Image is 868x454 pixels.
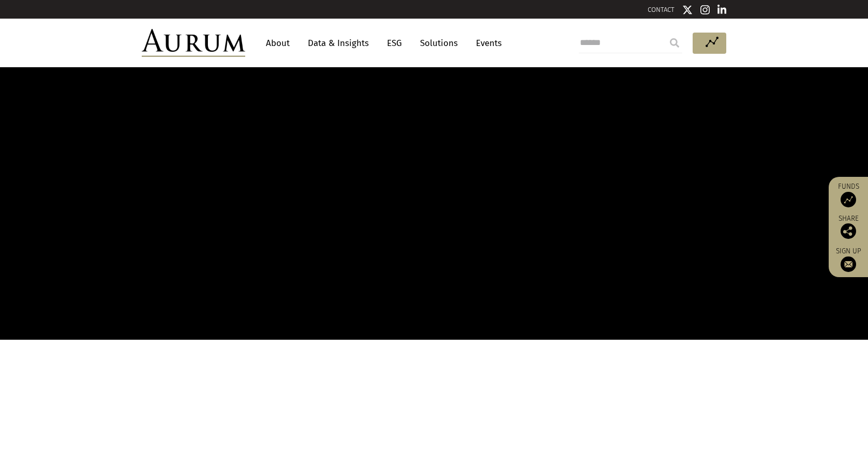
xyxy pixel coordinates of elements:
a: ESG [382,34,407,53]
a: Sign up [834,247,863,272]
a: Solutions [415,34,463,53]
img: Share this post [841,223,856,239]
input: Submit [664,33,685,53]
img: Aurum [142,29,245,57]
img: Access Funds [841,192,856,207]
div: Share [834,215,863,239]
img: Sign up to our newsletter [841,256,856,272]
img: Instagram icon [700,5,710,15]
a: About [261,34,295,53]
img: Twitter icon [682,5,693,15]
a: CONTACT [648,6,675,13]
a: Data & Insights [303,34,374,53]
img: Linkedin icon [717,5,727,15]
a: Events [471,34,502,53]
a: Funds [834,182,863,207]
